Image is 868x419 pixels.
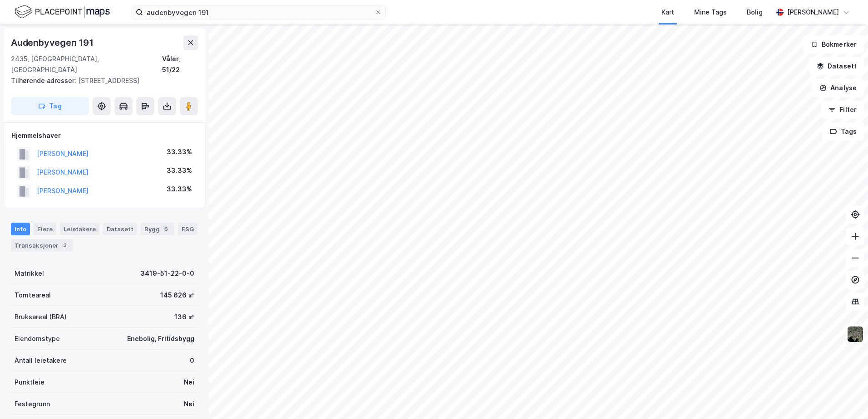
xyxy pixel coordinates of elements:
[822,122,864,141] button: Tags
[821,101,864,119] button: Filter
[11,77,78,84] span: Tilhørende adresser:
[127,333,194,344] div: Enebolig, Fritidsbygg
[15,290,51,301] div: Tomteareal
[747,7,763,18] div: Bolig
[60,223,99,235] div: Leietakere
[15,399,50,409] div: Festegrunn
[167,165,192,176] div: 33.33%
[190,355,194,366] div: 0
[140,268,194,279] div: 3419-51-22-0-0
[812,79,864,97] button: Analyse
[34,223,56,235] div: Eiere
[60,241,69,250] div: 3
[15,333,60,344] div: Eiendomstype
[178,223,197,235] div: ESG
[15,312,67,322] div: Bruksareal (BRA)
[11,130,197,141] div: Hjemmelshaver
[167,146,192,157] div: 33.33%
[184,377,194,388] div: Nei
[823,375,868,419] div: Kontrollprogram for chat
[787,7,839,18] div: [PERSON_NAME]
[809,57,864,75] button: Datasett
[160,290,194,301] div: 145 626 ㎡
[11,97,89,115] button: Tag
[15,4,110,20] img: logo.f888ab2527a4732fd821a326f86c7f29.svg
[184,399,194,409] div: Nei
[15,377,44,388] div: Punktleie
[15,355,67,366] div: Antall leietakere
[143,5,375,19] input: Søk på adresse, matrikkel, gårdeiere, leietakere eller personer
[15,268,44,279] div: Matrikkel
[823,375,868,419] iframe: Chat Widget
[103,223,137,235] div: Datasett
[847,326,864,343] img: 9k=
[11,223,30,235] div: Info
[11,239,73,252] div: Transaksjoner
[11,35,95,50] div: Audenbyvegen 191
[803,35,864,54] button: Bokmerker
[694,7,727,18] div: Mine Tags
[162,224,171,234] div: 6
[174,312,194,322] div: 136 ㎡
[11,54,162,75] div: 2435, [GEOGRAPHIC_DATA], [GEOGRAPHIC_DATA]
[11,75,191,86] div: [STREET_ADDRESS]
[162,54,198,75] div: Våler, 51/22
[167,184,192,195] div: 33.33%
[661,7,674,18] div: Kart
[141,223,174,235] div: Bygg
